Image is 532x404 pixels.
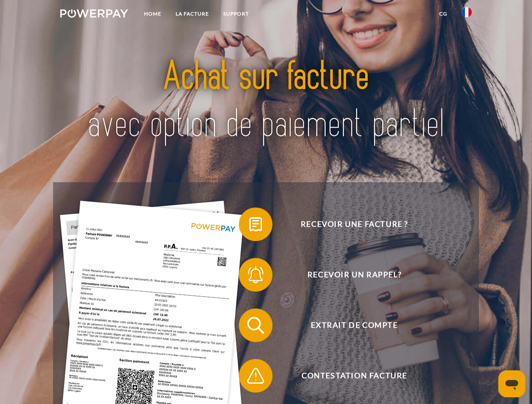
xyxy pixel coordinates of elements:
img: title-powerpay_fr.svg [80,40,452,161]
span: Recevoir un rappel? [251,258,457,292]
img: qb_bell.svg [245,264,266,285]
img: qb_bill.svg [245,214,266,235]
img: qb_warning.svg [245,365,266,386]
a: LA FACTURE [168,6,216,21]
span: Recevoir une facture ? [251,207,457,241]
button: Contestation Facture [239,359,458,393]
span: Extrait de compte [251,308,457,342]
img: qb_search.svg [245,315,266,336]
a: Support [216,6,256,21]
iframe: Bouton de lancement de la fenêtre de messagerie [498,370,525,397]
a: CG [432,6,454,21]
button: Recevoir un rappel? [239,258,458,292]
button: Extrait de compte [239,308,458,342]
a: Home [137,6,168,21]
img: fr [462,7,472,17]
button: Recevoir une facture ? [239,207,458,241]
img: logo-powerpay-white.svg [60,9,128,18]
span: Contestation Facture [251,359,457,393]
